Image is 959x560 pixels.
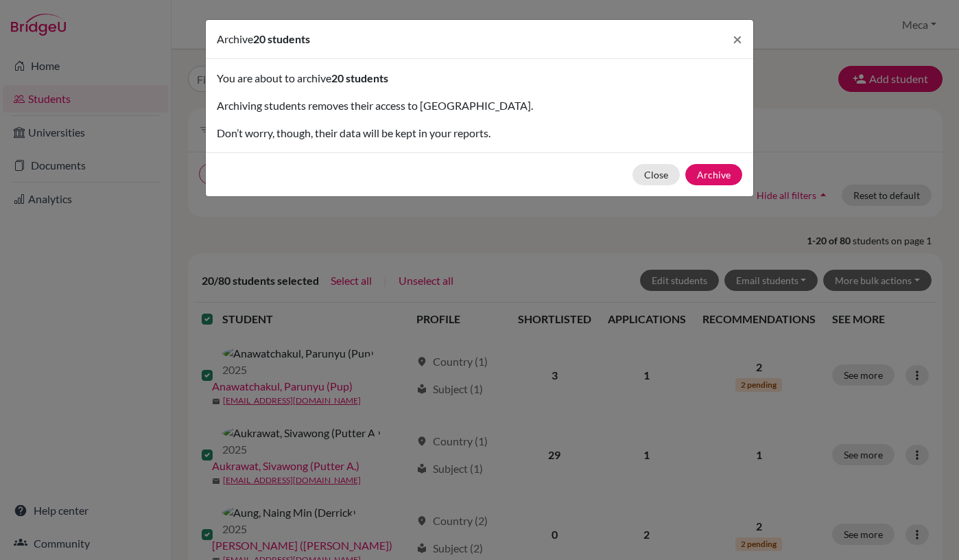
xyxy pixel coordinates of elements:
[685,164,742,185] button: Archive
[632,164,680,185] button: Close
[722,20,753,58] button: Close
[217,125,742,141] p: Don’t worry, though, their data will be kept in your reports.
[253,32,310,45] span: 20 students
[217,70,742,86] p: You are about to archive
[217,32,253,45] span: Archive
[217,97,742,114] p: Archiving students removes their access to [GEOGRAPHIC_DATA].
[331,71,388,84] span: 20 students
[733,29,742,49] span: ×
